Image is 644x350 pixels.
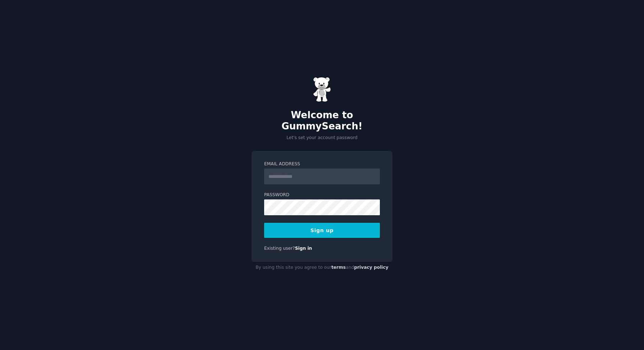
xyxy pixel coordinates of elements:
p: Let's set your account password [252,135,392,141]
button: Sign up [264,223,380,238]
a: privacy policy [354,265,388,270]
span: Existing user? [264,246,295,251]
label: Password [264,192,380,198]
label: Email Address [264,161,380,167]
img: Gummy Bear [313,77,331,102]
a: Sign in [295,246,312,251]
h2: Welcome to GummySearch! [252,110,392,132]
div: By using this site you agree to our and [252,262,392,273]
a: terms [331,265,346,270]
